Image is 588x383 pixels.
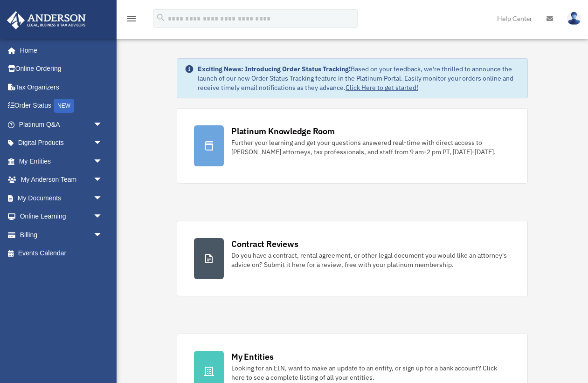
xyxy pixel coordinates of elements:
a: My Entitiesarrow_drop_down [7,152,117,171]
div: Platinum Knowledge Room [231,125,335,137]
i: search [156,13,166,23]
i: menu [126,13,137,24]
span: arrow_drop_down [93,189,112,208]
div: Contract Reviews [231,238,298,250]
img: Anderson Advisors Platinum Portal [4,11,89,29]
a: Tax Organizers [7,78,117,96]
div: Looking for an EIN, want to make an update to an entity, or sign up for a bank account? Click her... [231,363,511,382]
a: Events Calendar [7,244,117,263]
a: My Anderson Teamarrow_drop_down [7,171,117,189]
span: arrow_drop_down [93,171,112,190]
span: arrow_drop_down [93,152,112,171]
a: Click Here to get started! [346,83,418,92]
a: Digital Productsarrow_drop_down [7,134,117,152]
a: Order StatusNEW [7,96,117,116]
div: Do you have a contract, rental agreement, or other legal document you would like an attorney's ad... [231,251,511,269]
a: Online Learningarrow_drop_down [7,207,117,226]
div: My Entities [231,351,273,362]
a: My Documentsarrow_drop_down [7,189,117,207]
a: Home [7,41,112,60]
a: Online Ordering [7,60,117,78]
a: Platinum Q&Aarrow_drop_down [7,115,117,134]
span: arrow_drop_down [93,207,112,226]
span: arrow_drop_down [93,226,112,245]
div: NEW [54,99,74,113]
div: Based on your feedback, we're thrilled to announce the launch of our new Order Status Tracking fe... [198,64,520,92]
a: Platinum Knowledge Room Further your learning and get your questions answered real-time with dire... [177,108,528,184]
strong: Exciting News: Introducing Order Status Tracking! [198,65,351,73]
a: menu [126,16,137,24]
a: Billingarrow_drop_down [7,226,117,244]
span: arrow_drop_down [93,115,112,134]
a: Contract Reviews Do you have a contract, rental agreement, or other legal document you would like... [177,221,528,296]
span: arrow_drop_down [93,134,112,153]
div: Further your learning and get your questions answered real-time with direct access to [PERSON_NAM... [231,138,511,157]
img: User Pic [567,12,581,25]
